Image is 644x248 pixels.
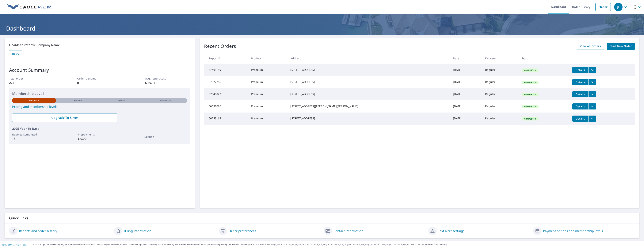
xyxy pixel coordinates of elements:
span: Upgrade To Silver [15,116,114,120]
p: Balance [144,135,188,139]
button: detailsBtn-66253165 [572,116,588,122]
p: 0 [77,80,123,85]
p: 227 [9,80,55,85]
td: [DATE] [450,113,482,125]
a: Text alert settings [438,229,464,233]
th: Report # [204,53,248,64]
p: Total order [9,76,55,80]
p: Recent Orders [204,43,236,50]
p: Quick Links [9,216,635,220]
a: Start New Order [607,43,635,50]
span: Details [575,68,586,72]
button: filesDropdownBtn-66253165 [588,116,596,122]
button: detailsBtn-67040822 [572,91,588,97]
span: Details [575,80,586,84]
span: View All Orders [580,44,601,49]
div: [STREET_ADDRESS] [290,117,447,120]
td: 67372286 [204,76,248,88]
button: filesDropdownBtn-66637026 [588,103,596,109]
td: [DATE] [450,100,482,113]
span: Details [575,92,586,96]
a: Order preferences [229,229,256,233]
td: Premium [248,76,288,88]
button: filesDropdownBtn-67372286 [588,79,596,85]
p: Platinum [160,99,172,102]
p: $ 0.00 [78,136,122,141]
p: $ 39.11 [145,80,191,85]
td: Regular [482,113,519,125]
td: Regular [482,76,519,88]
p: 15 [12,136,56,141]
td: Regular [482,88,519,100]
p: © 2025 Eagle View Technologies, Inc. and Pictometry International Corp. All Rights Reserved. Repo... [33,243,642,246]
td: [DATE] [450,76,482,88]
span: Retry [12,51,19,56]
p: Prepayments [78,132,122,136]
td: 66253165 [204,113,248,125]
td: [DATE] [450,88,482,100]
button: filesDropdownBtn-67405159 [588,67,596,73]
button: filesDropdownBtn-67040822 [588,91,596,97]
p: Unable to retrieve Company Name [9,43,190,47]
p: Gold [118,99,125,102]
a: View All Orders [577,43,604,50]
p: Avg. report cost [145,76,191,80]
div: JF [614,3,623,11]
a: Payment options and membership levels [543,229,603,233]
span: Completed [522,81,538,84]
a: Pricing and membership levels [12,104,187,109]
span: Completed [522,93,538,96]
a: Terms of Use [2,243,14,246]
th: Date [450,53,482,64]
td: Premium [248,113,288,125]
th: Delivery [482,53,519,64]
div: [STREET_ADDRESS] [290,80,447,84]
td: 66637026 [204,100,248,113]
div: [STREET_ADDRESS] [290,68,447,72]
span: Completed [522,69,538,72]
p: 2025 Year To Date [12,126,187,131]
p: Order pending [77,76,123,80]
div: [STREET_ADDRESS][PERSON_NAME][PERSON_NAME] [290,104,447,108]
img: EV Logo [7,4,52,10]
a: Billing information [124,229,151,233]
button: detailsBtn-67372286 [572,79,588,85]
p: Membership Level [12,91,187,96]
button: Retry [9,50,22,57]
a: Order [595,3,611,11]
div: [STREET_ADDRESS] [290,92,447,96]
th: Address [287,53,450,64]
td: Premium [248,88,288,100]
th: Product [248,53,288,64]
span: Start New Order [610,44,632,49]
td: Regular [482,64,519,76]
button: detailsBtn-67405159 [572,67,588,73]
a: Reports and order history [19,229,57,233]
a: Contact information [333,229,363,233]
td: Regular [482,100,519,113]
p: Bronze [29,99,39,102]
h1: Dashboard [5,24,639,32]
span: Completed [522,105,538,108]
span: Details [575,105,586,108]
th: Status [519,53,569,64]
td: [DATE] [450,64,482,76]
a: Privacy Policy [15,243,27,246]
a: Upgrade To Silver [12,113,117,122]
p: | [2,244,27,246]
td: 67040822 [204,88,248,100]
p: Reports Completed [12,132,56,136]
td: Premium [248,100,288,113]
span: Completed [522,117,538,120]
p: Silver [74,99,82,102]
td: Premium [248,64,288,76]
button: detailsBtn-66637026 [572,103,588,109]
p: Account Summary [9,67,190,73]
span: Details [575,117,586,120]
td: 67405159 [204,64,248,76]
